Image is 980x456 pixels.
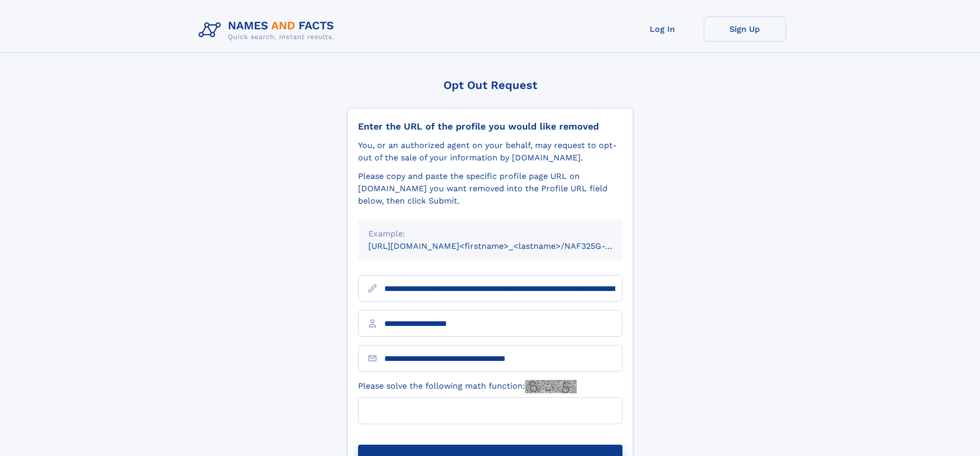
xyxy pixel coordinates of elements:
[704,16,786,42] a: Sign Up
[347,79,633,92] div: Opt Out Request
[358,170,622,207] div: Please copy and paste the specific profile page URL on [DOMAIN_NAME] you want removed into the Pr...
[621,16,704,42] a: Log In
[368,228,612,240] div: Example:
[358,380,577,393] label: Please solve the following math function:
[194,16,343,44] img: Logo Names and Facts
[358,139,622,164] div: You, or an authorized agent on your behalf, may request to opt-out of the sale of your informatio...
[358,121,622,132] div: Enter the URL of the profile you would like removed
[368,241,642,251] small: [URL][DOMAIN_NAME]<firstname>_<lastname>/NAF325G-xxxxxxxx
